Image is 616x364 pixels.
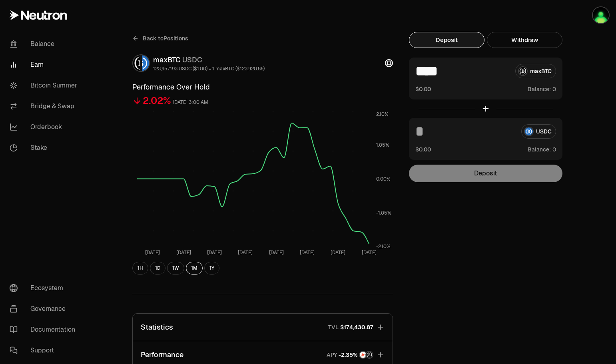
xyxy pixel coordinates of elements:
a: Bridge & Swap [3,96,86,117]
tspan: [DATE] [176,249,191,256]
div: 123,957.193 USDC ($1.00) = 1 maxBTC ($123,920.86) [153,66,265,72]
p: Statistics [141,322,173,333]
a: Orderbook [3,117,86,137]
button: StatisticsTVL$174,430.87 [133,314,393,341]
button: 1Y [204,262,219,274]
div: [DATE] 3:00 AM [173,98,208,107]
a: Ecosystem [3,278,86,298]
img: NTRN [360,352,366,358]
a: Back toPositions [132,32,188,45]
button: 1H [132,262,148,274]
tspan: 0.00% [376,176,391,182]
button: 1W [167,262,184,274]
img: Structured Points [366,352,373,358]
a: Balance [3,34,86,54]
button: 1D [150,262,165,274]
button: Withdraw [487,32,562,48]
h3: Performance Over Hold [132,82,393,93]
button: Deposit [409,32,484,48]
span: Balance: [528,145,551,153]
a: Stake [3,137,86,158]
a: Bitcoin Summer [3,75,86,96]
tspan: [DATE] [269,249,283,256]
img: 0xEvilPixie (DROP,Neutron) [593,7,609,23]
a: Support [3,340,86,361]
tspan: 1.05% [376,142,389,148]
tspan: -2.10% [376,243,391,250]
span: $174,430.87 [340,323,373,331]
span: Balance: [528,85,551,93]
button: $0.00 [415,85,431,93]
tspan: [DATE] [207,249,221,256]
p: TVL [328,323,339,331]
div: 2.02% [143,94,171,107]
button: 1M [186,262,203,274]
tspan: [DATE] [238,249,253,256]
p: Performance [141,349,183,360]
span: Back to Positions [143,34,188,42]
tspan: -1.05% [376,210,391,216]
p: APY [327,351,337,359]
tspan: 2.10% [376,111,389,117]
a: Documentation [3,319,86,340]
a: Earn [3,54,86,75]
tspan: [DATE] [299,249,314,256]
img: maxBTC Logo [133,55,140,71]
button: $0.00 [415,145,431,153]
tspan: [DATE] [361,249,376,256]
span: USDC [182,55,202,64]
a: Governance [3,298,86,319]
div: maxBTC [153,54,265,66]
img: USDC Logo [142,55,149,71]
tspan: [DATE] [145,249,160,256]
tspan: [DATE] [331,249,345,256]
button: NTRNStructured Points [339,351,373,359]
